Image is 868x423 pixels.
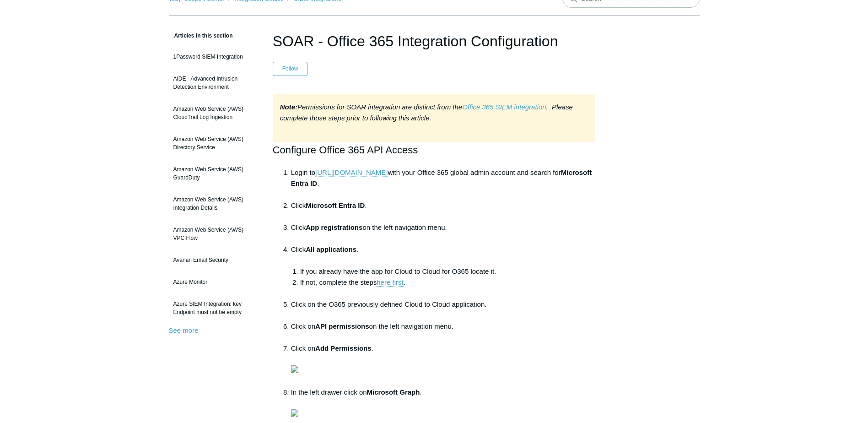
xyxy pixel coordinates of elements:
[291,200,596,222] li: Click .
[291,168,592,187] strong: Microsoft Entra ID
[169,251,259,269] a: Avanan Email Security
[291,365,298,373] img: 28485733445395
[377,278,403,287] a: here first
[291,409,298,417] img: 28485733007891
[306,201,365,209] strong: Microsoft Entra ID
[306,245,356,253] strong: All applications
[169,326,199,334] a: See more
[300,266,596,277] li: If you already have the app for Cloud to Cloud for O365 locate it.
[300,277,596,299] li: If not, complete the steps .
[169,130,259,156] a: Amazon Web Service (AWS) Directory Service
[291,299,596,321] li: Click on the O365 previously defined Cloud to Cloud application.
[169,48,259,65] a: 1Password SIEM Integration
[273,30,596,52] h1: SOAR - Office 365 Integration Configuration
[169,161,259,186] a: Amazon Web Service (AWS) GuardDuty
[367,388,420,396] strong: Microsoft Graph
[169,273,259,291] a: Azure Monitor
[169,295,259,321] a: Azure SIEM Integration: key Endpoint must not be empty
[169,33,233,39] span: Articles in this section
[169,191,259,217] a: Amazon Web Service (AWS) Integration Details
[169,221,259,247] a: Amazon Web Service (AWS) VPC Flow
[315,344,372,352] strong: Add Permissions
[169,100,259,126] a: Amazon Web Service (AWS) CloudTrail Log Ingestion
[291,343,596,387] li: Click on .
[280,103,297,111] strong: Note:
[169,70,259,96] a: AIDE - Advanced Intrusion Detection Environment
[315,322,369,330] strong: API permissions
[291,321,596,343] li: Click on on the left navigation menu.
[462,103,546,111] a: Office 365 SIEM integration
[306,223,362,231] strong: App registrations
[315,168,388,177] a: [URL][DOMAIN_NAME]
[291,222,596,244] li: Click on the left navigation menu.
[280,103,573,122] em: Permissions for SOAR integration are distinct from the . Please complete those steps prior to fol...
[273,62,308,76] button: Follow Article
[291,244,596,299] li: Click .
[273,142,596,158] h2: Configure Office 365 API Access
[291,167,596,200] li: Login to with your Office 365 global admin account and search for .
